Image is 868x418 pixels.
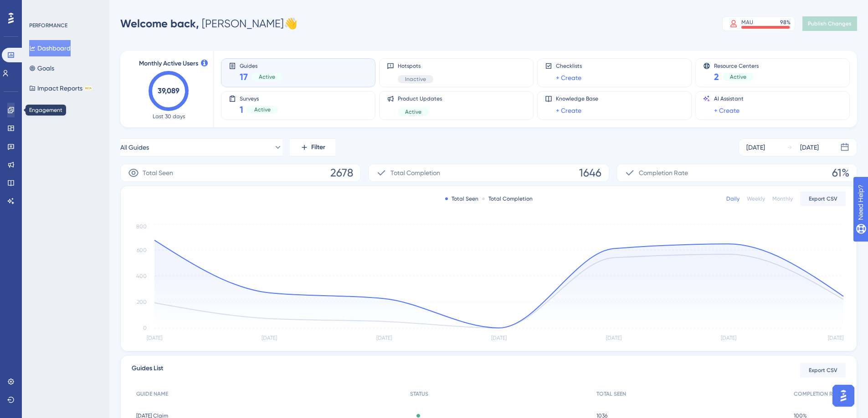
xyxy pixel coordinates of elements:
tspan: 600 [137,247,147,253]
span: Active [254,106,271,113]
span: Hotspots [398,62,433,70]
tspan: 0 [143,325,147,331]
span: Knowledge Base [556,95,598,102]
div: Monthly [772,195,793,202]
span: Product Updates [398,95,442,102]
span: 1 [240,103,243,116]
span: Active [259,73,275,81]
span: All Guides [120,142,149,153]
div: PERFORMANCE [29,22,67,29]
tspan: [DATE] [606,335,621,341]
tspan: 200 [137,299,147,305]
span: GUIDE NAME [136,390,168,398]
div: Total Seen [445,195,478,202]
button: Dashboard [29,40,71,56]
span: STATUS [410,390,428,398]
span: 2678 [330,166,353,180]
span: Publish Changes [808,20,852,27]
div: 98 % [780,19,791,26]
span: COMPLETION RATE [794,390,841,398]
div: MAU [741,19,753,26]
button: Publish Changes [802,16,857,31]
div: Weekly [747,195,765,202]
span: 2 [714,71,719,83]
button: Filter [290,138,335,156]
tspan: 800 [136,223,147,230]
button: Export CSV [800,191,846,206]
span: 17 [240,71,248,83]
button: Impact ReportsBETA [29,80,92,96]
button: All Guides [120,138,282,156]
span: TOTAL SEEN [596,390,626,398]
text: 39,089 [158,86,180,95]
span: Filter [311,142,325,153]
a: + Create [556,105,581,116]
span: Total Seen [143,167,173,178]
span: Checklists [556,62,582,70]
span: Need Help? [21,2,57,13]
tspan: [DATE] [262,335,277,341]
div: [PERSON_NAME] 👋 [120,16,298,31]
iframe: UserGuiding AI Assistant Launcher [830,382,857,409]
span: Surveys [240,95,278,101]
div: [DATE] [800,142,819,153]
span: AI Assistant [714,95,744,102]
div: Total Completion [482,195,533,202]
tspan: 400 [136,273,147,279]
span: Export CSV [809,367,837,374]
span: 61% [832,166,849,180]
tspan: [DATE] [376,335,392,341]
span: Export CSV [809,195,837,202]
a: + Create [556,72,581,83]
span: Welcome back, [120,17,199,30]
a: + Create [714,105,740,116]
button: Goals [29,60,54,76]
span: Last 30 days [153,113,185,120]
span: Active [405,108,421,116]
span: Monthly Active Users [139,58,198,69]
span: Total Completion [390,167,440,178]
span: Guides List [132,363,163,378]
span: Inactive [405,76,426,83]
span: 1646 [579,166,601,180]
tspan: [DATE] [828,335,843,341]
span: Guides [240,62,282,69]
span: Active [730,73,746,81]
div: Daily [726,195,740,202]
tspan: [DATE] [147,335,162,341]
button: Export CSV [800,363,846,378]
span: Completion Rate [639,167,688,178]
span: Resource Centers [714,62,759,69]
div: [DATE] [746,142,765,153]
tspan: [DATE] [721,335,736,341]
tspan: [DATE] [491,335,507,341]
div: BETA [84,86,92,91]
